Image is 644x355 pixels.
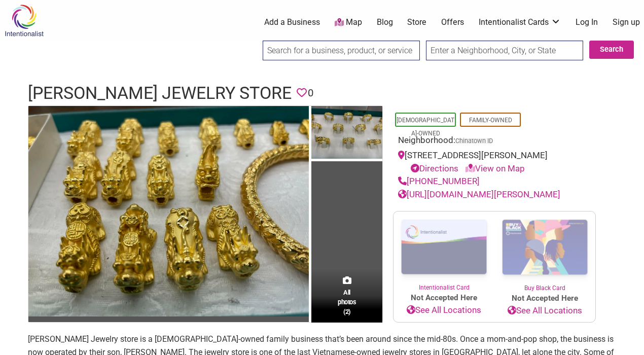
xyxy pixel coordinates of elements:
div: Neighborhood: [398,134,591,150]
img: Intentionalist Card [393,211,494,283]
a: Family-Owned [469,117,512,124]
a: View on Map [466,163,525,173]
a: Log In [576,17,598,28]
span: Not Accepted Here [494,293,595,304]
input: Search for a business, product, or service [263,41,420,60]
span: Not Accepted Here [393,292,494,304]
a: Sign up [613,17,640,28]
a: Blog [377,17,393,28]
a: See All Locations [393,304,494,317]
h1: [PERSON_NAME] Jewelry Store [28,81,292,105]
a: Intentionalist Cards [479,17,561,28]
a: See All Locations [494,304,595,317]
a: Directions [411,163,458,173]
img: Kim Ngoc Jewelry [28,106,309,316]
a: [DEMOGRAPHIC_DATA]-Owned [397,117,454,137]
a: Buy Black Card [494,211,595,293]
a: [PHONE_NUMBER] [398,176,480,186]
a: Add a Business [264,17,320,28]
a: [URL][DOMAIN_NAME][PERSON_NAME] [398,189,560,199]
input: Enter a Neighborhood, City, or State [426,41,583,60]
span: Chinatown ID [455,138,493,145]
img: Buy Black Card [494,211,595,283]
a: Intentionalist Card [393,211,494,292]
span: 0 [308,85,313,101]
button: Search [589,41,634,59]
a: Map [335,17,362,28]
div: [STREET_ADDRESS][PERSON_NAME] [398,149,591,175]
a: Offers [441,17,464,28]
span: All photos (2) [338,288,356,316]
a: Store [407,17,426,28]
